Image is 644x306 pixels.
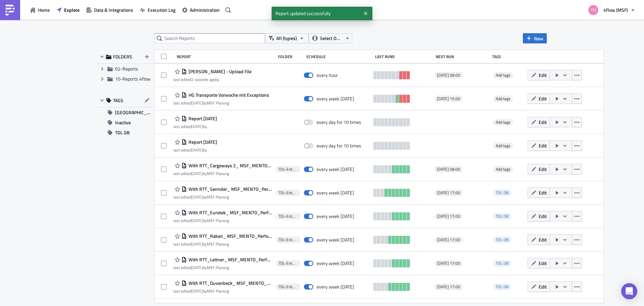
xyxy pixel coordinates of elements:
time: 2025-08-27T13:32:22Z [191,194,203,200]
button: Edit [528,187,550,198]
span: TAGS [113,97,123,103]
span: Edit [539,72,547,79]
button: Select Owner [309,33,352,43]
a: Execution Log [137,5,179,15]
button: Close [361,8,371,18]
span: New [534,35,543,42]
span: Add tags [493,166,513,173]
span: Edit [539,283,547,290]
button: Explore [53,5,83,15]
span: Explore [64,6,79,13]
time: 2025-09-17T14:37:10Z [191,100,203,106]
span: TDL-Entwicklung [278,214,298,219]
span: [GEOGRAPHIC_DATA] [115,107,153,118]
div: Open Intercom Messenger [621,283,637,299]
span: With RTT_Duvenbeck_ MSF_MENTO_Performance Dashboard Carrier_1.1 [187,280,272,286]
button: Edit [528,164,550,174]
div: last edited by MSF Planung [173,218,272,223]
button: Home [27,5,53,15]
div: last edited by MSF Planung [173,194,272,200]
button: TDL DB [97,128,153,138]
div: Folder [278,54,303,59]
div: last edited by MSF Planung [173,265,272,270]
button: Edit [528,117,550,127]
div: last edited by MSF Planung [173,171,272,176]
img: Avatar [588,4,599,16]
time: 2025-08-27T13:28:56Z [191,217,203,224]
span: [DATE] 17:00 [437,214,460,219]
span: [DATE] 08:00 [437,73,460,78]
span: 10-Reports 4flow [115,75,151,82]
span: TDL-Entwicklung [278,190,298,195]
button: Edit [528,211,550,221]
div: every week on Wednesday [317,260,354,266]
button: Edit [528,140,550,151]
time: 2025-09-16T12:05:22Z [191,123,203,130]
span: TDL DB [496,283,508,290]
button: All (types) [265,33,309,43]
span: Edit [539,166,547,173]
time: 2025-09-16T12:04:38Z [191,147,203,153]
button: Edit [528,234,550,245]
div: every day for 10 times [317,119,361,125]
div: last edited by [173,124,217,129]
span: TDL DB [493,213,511,220]
span: Edit [539,189,547,196]
div: Report [177,54,275,59]
div: Schedule [306,54,372,59]
span: Report updated successfully [272,7,361,20]
span: TDL DB [115,128,130,138]
span: [DATE] 17:00 [437,190,460,195]
time: 2025-08-29T14:15:54Z [191,288,203,294]
time: 2025-08-27T13:21:23Z [191,264,203,271]
div: last edited by MSF Planung [173,242,272,247]
span: Edit [539,236,547,243]
button: 4flow (MSF) [584,3,639,17]
span: Add tags [493,142,513,149]
span: [DATE] 08:00 [437,167,460,172]
time: 2025-08-27T13:25:50Z [191,241,203,247]
span: FOLDERS [113,54,132,60]
div: every week on Wednesday [317,96,354,102]
span: TDL DB [496,213,508,219]
div: every week on Wednesday [317,213,354,219]
span: TDL DB [493,283,511,290]
div: last edited by MSF Planung [173,100,269,105]
button: Edit [528,258,550,268]
span: [DATE] 17:00 [437,261,460,266]
span: HG Transporte Vorwoche mit Exceptions [187,92,269,98]
button: Administration [179,5,223,15]
span: Edit [539,95,547,102]
span: TDL DB [496,189,508,196]
button: New [523,33,547,43]
img: PushMetrics [5,5,15,15]
div: Tags [492,54,525,59]
button: [GEOGRAPHIC_DATA] [97,107,153,118]
div: every day for 10 times [317,143,361,149]
span: Add tags [493,119,513,126]
span: With RTT_Leitner_ MSF_MENTO_Performance Dashboard Carrier_1.1 [187,257,272,263]
div: last edited by [173,77,252,82]
span: With RTT_Sennder_ MSF_MENTO_Performance Dashboard Carrier_1.1 [187,186,272,192]
span: Report 2025-09-16 [187,139,217,145]
span: Edit [539,119,547,126]
span: Edit [539,213,547,220]
button: Inactive [97,118,153,128]
button: Edit [528,281,550,292]
input: Search Reports [154,33,265,43]
span: TDL-Entwicklung [278,261,298,266]
time: 2025-09-29T08:30:24Z [191,76,215,83]
div: every hour [317,72,338,78]
div: last edited by MSF Planung [173,289,272,294]
span: TDL DB [493,236,511,243]
span: Execution Log [148,6,175,13]
span: Add tags [496,166,511,172]
span: [DATE] 17:00 [437,284,460,290]
time: 2025-08-29T14:31:50Z [191,170,203,177]
span: Add tags [493,95,513,102]
button: Edit [528,70,550,80]
div: Next Run [436,54,489,59]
